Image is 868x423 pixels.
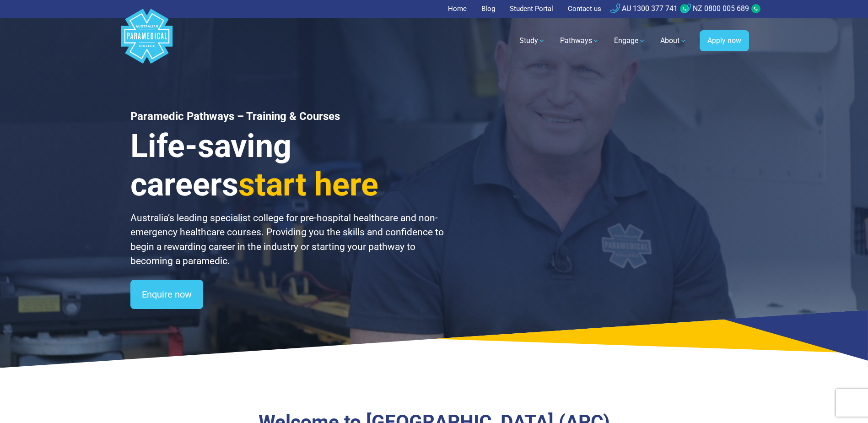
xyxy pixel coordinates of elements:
h3: Life-saving careers [130,127,445,204]
a: Enquire now [130,280,203,309]
a: Australian Paramedical College [119,18,174,64]
p: Australia’s leading specialist college for pre-hospital healthcare and non-emergency healthcare c... [130,211,445,269]
a: Study [514,28,551,54]
span: start here [238,166,378,203]
a: Pathways [555,28,605,54]
a: About [655,28,692,54]
a: Engage [609,28,651,54]
a: Apply now [700,30,749,51]
a: AU 1300 377 741 [610,4,678,13]
h1: Paramedic Pathways – Training & Courses [130,110,445,123]
a: NZ 0800 005 689 [681,4,749,13]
